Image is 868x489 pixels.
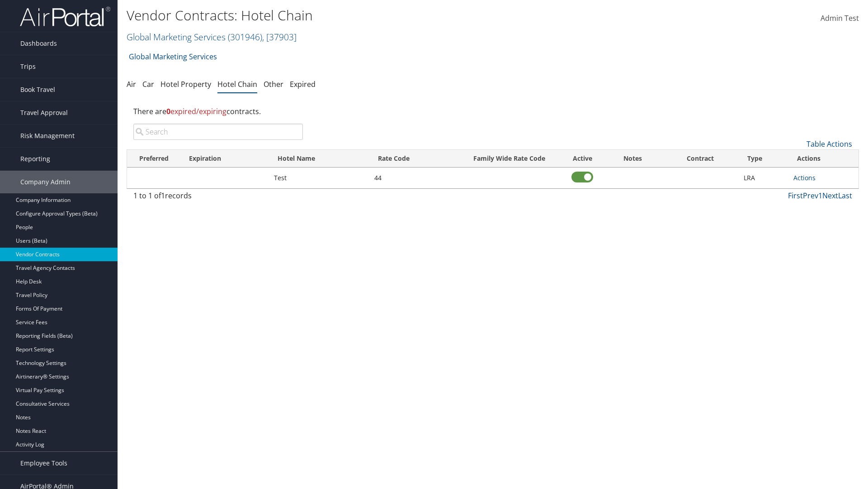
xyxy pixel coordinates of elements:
[561,150,604,168] th: Active: activate to sort column ascending
[20,452,67,475] span: Employee Tools
[739,168,789,188] td: LRA
[821,13,859,23] span: Admin Test
[127,150,181,168] th: Preferred: activate to sort column ascending
[127,79,136,89] a: Air
[127,6,615,25] h1: Vendor Contracts: Hotel Chain
[228,31,262,43] span: ( 301946 )
[793,173,816,182] a: Actions
[129,48,217,66] a: Global Marketing Services
[604,150,662,168] th: Notes: activate to sort column ascending
[264,79,283,89] a: Other
[127,99,859,124] div: There are contracts.
[166,106,226,116] span: expired/expiring
[20,148,50,170] span: Reporting
[788,191,803,201] a: First
[290,79,316,89] a: Expired
[127,31,297,43] a: Global Marketing Services
[20,171,71,193] span: Company Admin
[133,124,303,140] input: Search
[181,150,269,168] th: Expiration: activate to sort column ascending
[20,6,110,27] img: airportal-logo.png
[457,150,561,168] th: Family Wide Rate Code: activate to sort column ascending
[818,191,822,201] a: 1
[803,191,818,201] a: Prev
[370,150,458,168] th: Rate Code: activate to sort column ascending
[262,31,297,43] span: , [ 37903 ]
[161,191,165,201] span: 1
[739,150,789,168] th: Type: activate to sort column ascending
[166,106,170,116] strong: 0
[20,125,75,147] span: Risk Management
[838,191,852,201] a: Last
[217,79,257,89] a: Hotel Chain
[20,78,55,101] span: Book Travel
[789,150,859,168] th: Actions
[20,101,68,124] span: Travel Approval
[807,139,852,149] a: Table Actions
[661,150,739,168] th: Contract: activate to sort column ascending
[20,32,57,55] span: Dashboards
[821,5,859,33] a: Admin Test
[160,79,211,89] a: Hotel Property
[370,168,458,188] td: 44
[133,190,303,206] div: 1 to 1 of records
[142,79,154,89] a: Car
[822,191,838,201] a: Next
[269,168,370,188] td: Test
[269,150,370,168] th: Hotel Name: activate to sort column ascending
[20,55,36,78] span: Trips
